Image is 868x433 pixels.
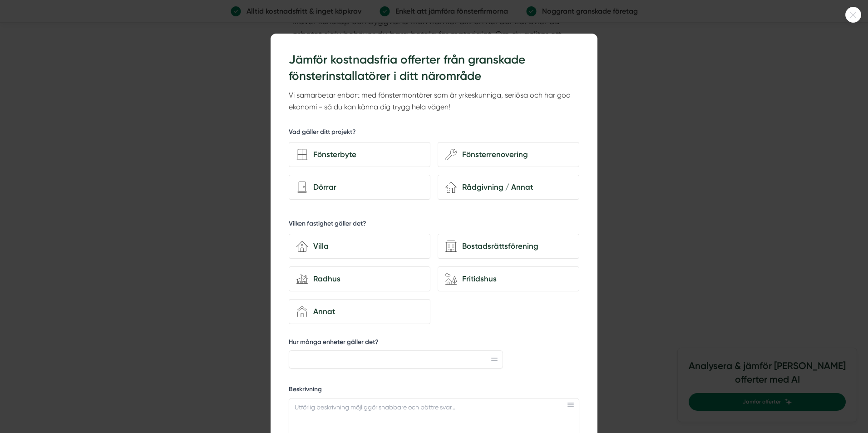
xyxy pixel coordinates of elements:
h3: Jämför kostnadsfria offerter från granskade fönsterinstallatörer i ditt närområde [289,52,579,85]
label: Beskrivning [289,385,579,396]
h5: Vilken fastighet gäller det? [289,219,366,231]
h5: Vad gäller ditt projekt? [289,128,356,139]
label: Hur många enheter gäller det? [289,338,503,349]
p: Vi samarbetar enbart med fönstermontörer som är yrkeskunniga, seriösa och har god ekonomi - så du... [289,89,579,113]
